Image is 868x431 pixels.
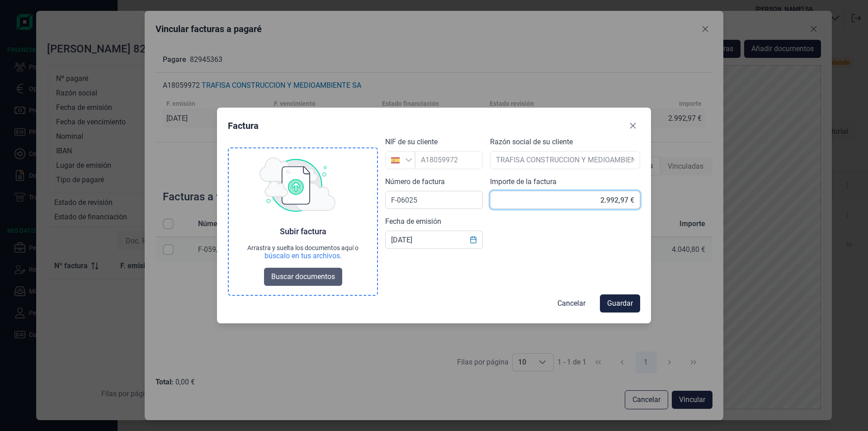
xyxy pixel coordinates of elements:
[271,271,335,282] span: Buscar documentos
[259,157,335,212] img: upload img
[490,137,573,147] label: Razón social de su cliente
[385,216,441,227] label: Fecha de emisión
[405,152,415,169] div: Busque un NIF
[490,176,557,187] label: Importe de la factura
[626,118,640,133] button: Close
[600,294,640,313] button: Guardar
[465,232,482,248] button: Choose Date
[385,137,438,147] label: NIF de su cliente
[557,298,585,309] span: Cancelar
[264,251,342,260] div: búscalo en tus archivos.
[490,191,640,209] input: 0,00€
[264,268,342,286] button: Buscar documentos
[247,244,359,251] div: Arrastra y suelta los documentos aquí o
[247,251,359,260] div: búscalo en tus archivos.
[550,294,593,313] button: Cancelar
[607,298,633,309] span: Guardar
[280,226,326,237] div: Subir factura
[385,176,445,187] label: Número de factura
[228,119,259,132] div: Factura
